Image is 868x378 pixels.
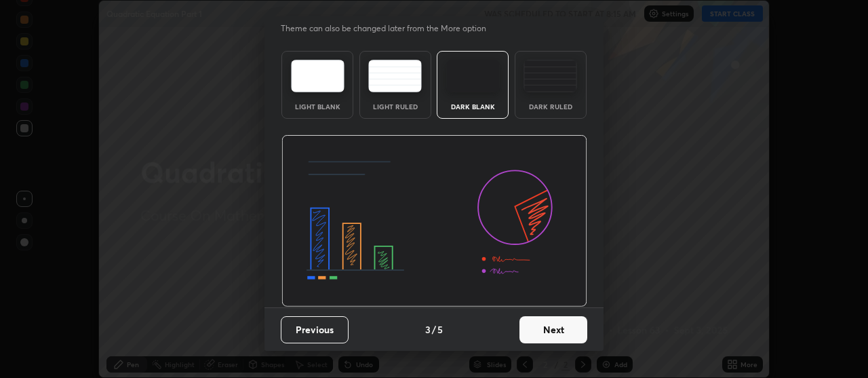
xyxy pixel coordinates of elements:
h4: 5 [437,322,443,337]
div: Light Blank [290,103,344,110]
img: lightTheme.e5ed3b09.svg [291,60,344,92]
img: darkThemeBanner.d06ce4a2.svg [281,135,587,307]
button: Previous [281,316,349,343]
div: Light Ruled [368,103,422,110]
p: Theme can also be changed later from the More option [281,22,500,35]
h4: 3 [425,322,431,337]
img: lightRuledTheme.5fabf969.svg [368,60,422,92]
img: darkRuledTheme.de295e13.svg [524,60,577,92]
button: Next [519,316,587,343]
div: Dark Ruled [524,103,578,110]
div: Dark Blank [446,103,500,110]
h4: / [432,322,436,337]
img: darkTheme.f0cc69e5.svg [446,60,500,92]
